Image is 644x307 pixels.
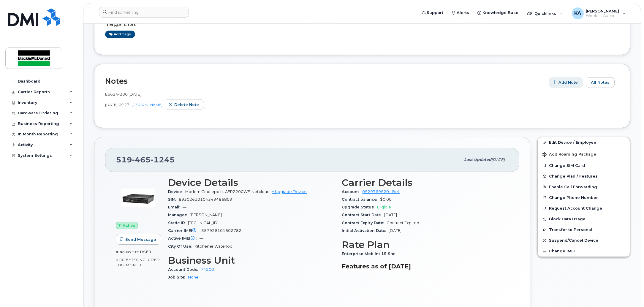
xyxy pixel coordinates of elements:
[174,102,199,107] span: Delete note
[272,189,307,194] a: + Upgrade Device
[538,137,630,148] a: Edit Device / Employee
[105,77,546,86] h2: Notes
[586,13,619,18] span: Wireless Admin
[417,7,447,19] a: Support
[342,177,509,188] h3: Carrier Details
[549,77,583,88] button: Add Note
[558,80,578,85] span: Add Note
[538,214,630,224] button: Block Data Usage
[105,92,141,96] span: E6624-200 [DATE]
[538,235,630,246] button: Suspend/Cancel Device
[534,11,556,16] span: Quicklinks
[168,255,335,266] h3: Business Unit
[538,224,630,235] button: Transfer to Personal
[188,221,219,225] span: [TECHNICAL_ID]
[549,185,597,189] span: Enable Call Forwarding
[179,197,232,202] span: 89302610104349486809
[201,228,241,233] span: 357926101602782
[168,228,201,233] span: Carrier IMEI
[165,99,204,110] button: Delete note
[538,160,630,171] button: Change SIM Card
[342,213,384,217] span: Contract Start Date
[168,275,188,279] span: Job Site
[190,213,222,217] span: [PERSON_NAME]
[387,221,420,225] span: Contract Expired
[105,102,118,107] span: [DATE]
[538,203,630,214] button: Request Account Change
[116,257,160,267] span: included this month
[568,7,630,19] div: Kevin Albin
[538,192,630,203] button: Change Phone Number
[168,205,183,209] span: Email
[105,31,135,38] a: Add tags
[116,258,138,262] span: 0.00 Bytes
[447,7,473,19] a: Alerts
[491,157,505,162] span: [DATE]
[538,148,630,160] button: Add Roaming Package
[377,205,391,209] span: Eligible
[201,267,214,272] a: 74200
[185,189,270,194] span: Modem Cradlepoint AER2200WF-Netcloud
[342,205,377,209] span: Upgrade Status
[99,7,189,18] input: Find something...
[549,238,598,243] span: Suspend/Cancel Device
[538,171,630,182] button: Change Plan / Features
[123,223,135,228] span: Active
[116,155,175,164] span: 519
[473,7,523,19] a: Knowledge Base
[168,189,185,194] span: Device
[168,221,188,225] span: Static IP
[427,10,443,16] span: Support
[380,197,392,202] span: $0.00
[538,182,630,192] button: Enable Call Forwarding
[168,177,335,188] h3: Device Details
[389,228,402,233] span: [DATE]
[116,234,161,245] button: Send Message
[342,197,380,202] span: Contract balance
[121,180,156,216] img: image20231002-3703462-52wgsh.jpeg
[586,9,619,13] span: [PERSON_NAME]
[574,10,581,17] span: KA
[586,77,615,88] button: All Notes
[549,174,598,178] span: Change Plan / Features
[168,197,179,202] span: SIM
[168,236,200,240] span: Active IMEI
[200,236,203,240] span: —
[342,221,387,225] span: Contract Expiry Date
[132,155,151,164] span: 465
[105,20,619,28] h3: Tags List
[188,275,199,279] a: None
[591,80,610,85] span: All Notes
[523,7,567,19] div: Quicklinks
[342,239,509,250] h3: Rate Plan
[168,267,201,272] span: Account Code
[194,244,232,249] span: Kitchener Waterloo
[342,228,389,233] span: Initial Activation Date
[125,237,156,242] span: Send Message
[151,155,175,164] span: 1245
[363,189,400,194] a: 0529769520 - Bell
[342,189,363,194] span: Account
[119,102,129,107] span: 09:27
[384,213,397,217] span: [DATE]
[542,152,596,158] span: Add Roaming Package
[116,250,140,254] span: 0.00 Bytes
[342,263,509,270] h3: Features as of [DATE]
[538,246,630,257] button: Change IMEI
[482,10,518,16] span: Knowledge Base
[168,213,190,217] span: Manager
[132,102,162,107] a: [PERSON_NAME]
[183,205,186,209] span: —
[464,157,491,162] span: Last updated
[140,250,152,254] span: used
[342,251,398,256] span: Enterprise Mob Int 15 Shr
[168,244,194,249] span: City Of Use
[457,10,469,16] span: Alerts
